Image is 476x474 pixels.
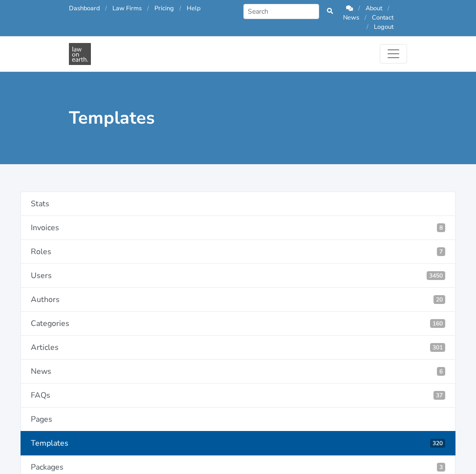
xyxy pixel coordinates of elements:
a: FAQs [21,384,455,408]
span: 8 [437,223,445,232]
span: / [365,13,367,22]
img: Law On Earth [69,43,91,65]
span: 320 [430,439,445,448]
a: Law Firms [112,4,142,13]
span: / [367,22,368,31]
a: Roles7 [21,240,455,264]
a: News [343,13,359,22]
a: News [21,360,455,384]
a: Categories160 [21,312,455,336]
input: Search [243,4,319,19]
span: 6 [437,367,445,376]
a: Articles [21,336,455,360]
button: Toggle navigation [380,44,407,64]
a: Pages [21,408,455,431]
h1: Templates [69,107,407,129]
span: 3450 [427,271,445,280]
a: Templates [21,431,455,455]
a: About [366,4,382,13]
span: / [358,4,360,13]
span: / [105,4,107,13]
span: 160 [430,319,445,328]
span: / [179,4,181,13]
a: Logout [374,22,393,31]
span: 3 [437,463,445,472]
a: Contact [372,13,393,22]
span: 20 [433,295,445,304]
span: / [147,4,149,13]
a: Help [187,4,200,13]
span: 301 [430,343,445,352]
span: 37 [433,391,445,400]
span: 7 [437,247,445,256]
a: Stats [21,192,455,216]
a: Authors20 [21,288,455,312]
a: Users3450 [21,264,455,288]
a: Dashboard [69,4,100,13]
a: Invoices8 [21,216,455,240]
a: Pricing [154,4,174,13]
span: / [388,4,389,13]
